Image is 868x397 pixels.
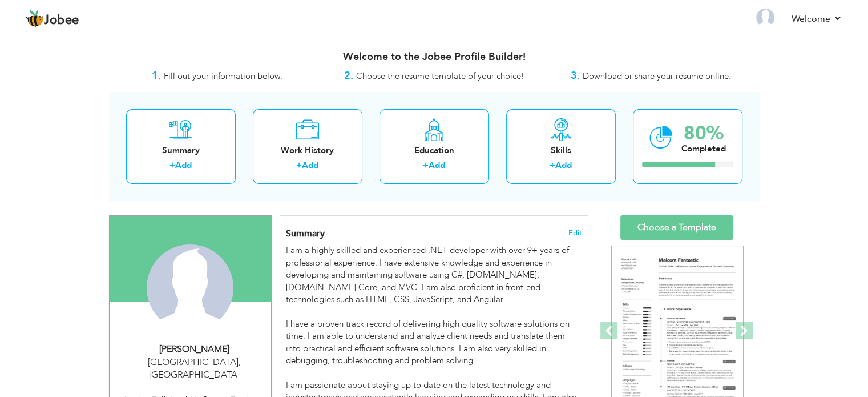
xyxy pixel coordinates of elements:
[583,70,731,82] span: Download or share your resume online.
[147,244,233,331] img: Naeem Ullah
[681,143,726,155] div: Completed
[118,343,271,356] div: [PERSON_NAME]
[239,356,241,368] span: ,
[792,12,842,26] a: Welcome
[26,10,79,28] a: Jobee
[164,70,282,82] span: Fill out your information below.
[429,159,445,171] a: Add
[550,159,555,171] label: +
[681,124,726,143] div: 80%
[175,159,192,171] a: Add
[169,159,175,171] label: +
[568,229,582,237] span: Edit
[286,227,325,240] span: Summary
[571,69,580,83] strong: 3.
[109,51,760,63] h3: Welcome to the Jobee Profile Builder!
[620,215,733,240] a: Choose a Template
[296,159,302,171] label: +
[118,356,271,382] div: [GEOGRAPHIC_DATA] [GEOGRAPHIC_DATA]
[302,159,318,171] a: Add
[262,145,353,157] div: Work History
[44,14,79,27] span: Jobee
[756,9,774,27] img: Profile Img
[555,159,572,171] a: Add
[152,69,161,83] strong: 1.
[135,145,227,157] div: Summary
[356,70,524,82] span: Choose the resume template of your choice!
[286,228,582,239] h4: Adding a summary is a quick and easy way to highlight your experience and interests.
[344,69,353,83] strong: 2.
[423,159,429,171] label: +
[389,145,480,157] div: Education
[26,10,44,28] img: jobee.io
[515,145,607,157] div: Skills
